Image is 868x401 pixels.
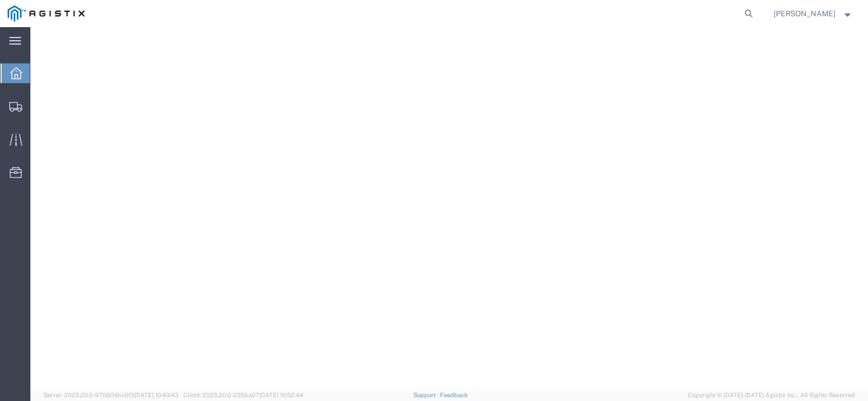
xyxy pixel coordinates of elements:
span: Copyright © [DATE]-[DATE] Agistix Inc., All Rights Reserved [688,391,855,400]
span: Client: 2025.20.0-035ba07 [183,392,303,398]
a: Feedback [440,392,468,398]
iframe: FS Legacy Container [30,27,868,390]
span: Craig Clark [774,8,835,20]
span: [DATE] 10:43:43 [135,392,178,398]
img: logo [8,5,85,22]
span: [DATE] 10:52:44 [259,392,303,398]
button: [PERSON_NAME] [773,7,853,20]
a: Support [413,392,441,398]
span: Server: 2025.20.0-970904bc0f3 [43,392,178,398]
